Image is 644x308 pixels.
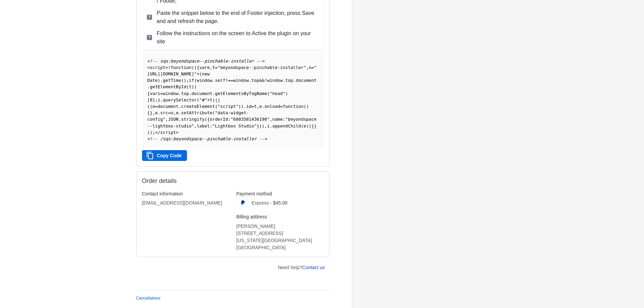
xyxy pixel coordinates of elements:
span: . [293,78,296,83]
span: ( [215,104,218,109]
span: + [207,97,210,102]
span: ) [241,104,244,109]
span: stringify [181,117,205,122]
span: : [210,123,212,128]
span: script [160,130,176,135]
span: getElementById [150,84,186,89]
span: . [178,104,181,109]
span: ) [150,130,152,135]
span: < [147,65,150,70]
span: t [189,84,192,89]
span: setAttribute [181,110,212,115]
span: e [155,110,158,115]
span: "#" [199,97,207,102]
span: window [233,78,249,83]
span: appendChild [272,123,301,128]
span: <!-- sqs:beyondspace--pinchable-installer --> [147,58,265,64]
span: i [158,91,160,96]
span: e [207,65,210,70]
span: e [304,123,306,128]
a: Cancellations [136,296,161,301]
span: ) [262,123,265,128]
span: [ [147,97,150,102]
span: , [306,65,309,70]
span: : [228,117,231,122]
span: src [160,110,168,115]
span: getTime [163,78,181,83]
span: || [215,97,220,102]
span: . [262,104,265,109]
button: Copy Code [142,150,187,161]
span: = [252,104,254,109]
span: ( [192,65,194,70]
span: i [158,97,160,102]
span: ( [197,97,199,102]
span: n [171,110,173,115]
span: . [147,84,150,89]
span: ( [147,130,150,135]
span: . [178,110,181,115]
span: !== [225,78,233,83]
span: top [181,91,189,96]
span: } [311,123,314,128]
span: t [212,65,215,70]
span: window [163,91,178,96]
span: ( [150,104,152,109]
span: ; [155,97,158,102]
span: . [212,78,215,83]
span: = [215,65,218,70]
span: JSON [168,117,178,122]
span: . [270,123,272,128]
span: . [189,91,192,96]
span: ( [181,78,184,83]
span: 0 [150,97,152,102]
span: > [176,130,178,135]
span: , [152,110,155,115]
span: n [309,65,311,70]
span: ( [199,71,202,76]
span: getElementsByTagName [215,91,267,96]
span: self [215,78,225,83]
span: e [176,110,178,115]
span: document [192,91,213,96]
span: name [272,117,283,122]
span: = [155,104,158,109]
span: id [246,104,251,109]
span: ) [306,123,309,128]
span: , [194,123,197,128]
span: } [314,123,317,128]
span: "6803581436190" [231,117,270,122]
span: , [165,117,168,122]
span: ) [194,65,197,70]
span: ] [152,97,155,102]
span: ) [184,78,186,83]
span: . [283,78,285,83]
span: ) [238,104,241,109]
span: . [160,78,163,83]
span: var [150,91,158,96]
span: { [147,110,150,115]
span: { [197,65,199,70]
span: . [160,97,163,102]
span: . [249,78,252,83]
bdo: [EMAIL_ADDRESS][DOMAIN_NAME] [142,200,222,206]
span: , [173,110,176,115]
span: , [257,104,259,109]
span: "Lightbox Studio" [212,123,257,128]
span: t [254,104,257,109]
span: = [280,104,283,109]
span: ) [306,104,309,109]
span: { [147,91,150,96]
span: , [270,117,272,122]
span: ( [194,78,197,83]
span: ) [194,84,197,89]
span: <!-- /sqs:beyondspace--pinchable-installer --> [147,136,267,141]
span: top [285,78,293,83]
span: ) [259,123,262,128]
span: script [150,65,165,70]
h2: Order details [142,177,233,185]
span: { [207,117,210,122]
span: ( [147,104,150,109]
span: new [202,71,210,76]
span: document [158,104,178,109]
